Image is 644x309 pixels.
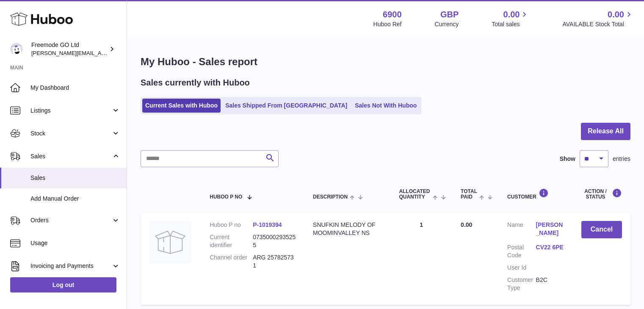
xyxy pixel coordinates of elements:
div: SNUFKIN MELODY OF MOOMINVALLEY NS [313,221,382,237]
dt: Huboo P no [210,221,253,229]
a: P-1019394 [253,221,282,228]
span: entries [613,155,630,163]
dt: Current identifier [210,233,253,249]
span: Stock [30,130,111,138]
dt: Postal Code [507,243,536,259]
span: 0.00 [461,221,472,228]
a: Current Sales with Huboo [142,99,221,113]
strong: 6900 [383,9,402,20]
button: Release All [581,123,630,140]
span: Total paid [461,189,477,200]
span: My Dashboard [30,84,120,92]
span: 0.00 [608,9,624,20]
a: 0.00 Total sales [492,9,529,28]
span: Sales [30,152,111,160]
div: Huboo Ref [373,20,402,28]
img: lenka.smikniarova@gioteck.com [10,43,23,55]
dd: ARG 257825731 [253,254,296,270]
dd: 07350002935255 [253,233,296,249]
div: Currency [435,20,459,28]
span: ALLOCATED Quantity [399,189,430,200]
span: Sales [30,174,120,182]
dt: User Id [507,264,536,272]
span: Add Manual Order [30,195,120,203]
dd: B2C [536,276,564,292]
span: Orders [30,216,111,224]
span: Listings [30,107,111,115]
span: 0.00 [503,9,520,20]
span: [PERSON_NAME][EMAIL_ADDRESS][DOMAIN_NAME] [31,50,170,56]
span: Huboo P no [210,194,242,200]
span: Usage [30,239,120,247]
div: Freemode GO Ltd [31,41,108,57]
span: AVAILABLE Stock Total [562,20,634,28]
a: [PERSON_NAME] [536,221,564,237]
dt: Name [507,221,536,239]
label: Show [560,155,575,163]
td: 1 [390,212,452,304]
strong: GBP [440,9,459,20]
dt: Customer Type [507,276,536,292]
a: Sales Shipped From [GEOGRAPHIC_DATA] [222,99,350,113]
span: Invoicing and Payments [30,262,111,270]
img: no-photo.jpg [149,221,191,263]
button: Cancel [581,221,622,238]
a: 0.00 AVAILABLE Stock Total [562,9,634,28]
dt: Channel order [210,254,253,270]
span: Total sales [492,20,529,28]
div: Customer [507,188,564,200]
h1: My Huboo - Sales report [141,55,630,69]
a: Log out [10,277,116,292]
a: Sales Not With Huboo [352,99,420,113]
div: Action / Status [581,188,622,200]
span: Description [313,194,348,200]
h2: Sales currently with Huboo [141,77,250,88]
a: CV22 6PE [536,243,564,251]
